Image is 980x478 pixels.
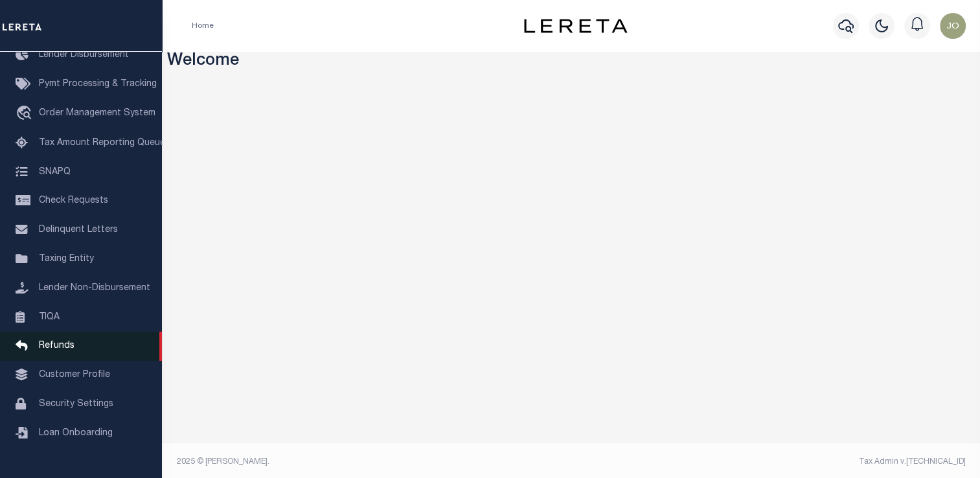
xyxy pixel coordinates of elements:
span: Refunds [39,341,74,350]
h3: Welcome [167,52,975,72]
span: Loan Onboarding [39,429,113,438]
span: Delinquent Letters [39,225,118,234]
span: TIQA [39,312,60,321]
span: Tax Amount Reporting Queue [39,139,165,148]
span: Taxing Entity [39,255,94,264]
i: travel_explore [16,106,36,122]
div: 2025 © [PERSON_NAME]. [167,456,571,468]
span: Security Settings [39,400,113,409]
span: Order Management System [39,109,155,118]
img: svg+xml;base64,PHN2ZyB4bWxucz0iaHR0cDovL3d3dy53My5vcmcvMjAwMC9zdmciIHBvaW50ZXItZXZlbnRzPSJub25lIi... [940,13,966,39]
span: Lender Non-Disbursement [39,284,150,293]
div: Tax Admin v.[TECHNICAL_ID] [581,456,966,468]
span: Lender Disbursement [39,51,129,60]
img: logo-dark.svg [524,19,628,33]
span: Customer Profile [39,370,110,380]
li: Home [192,20,214,32]
span: Check Requests [39,196,108,205]
span: Pymt Processing & Tracking [39,80,157,89]
span: SNAPQ [39,167,71,176]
